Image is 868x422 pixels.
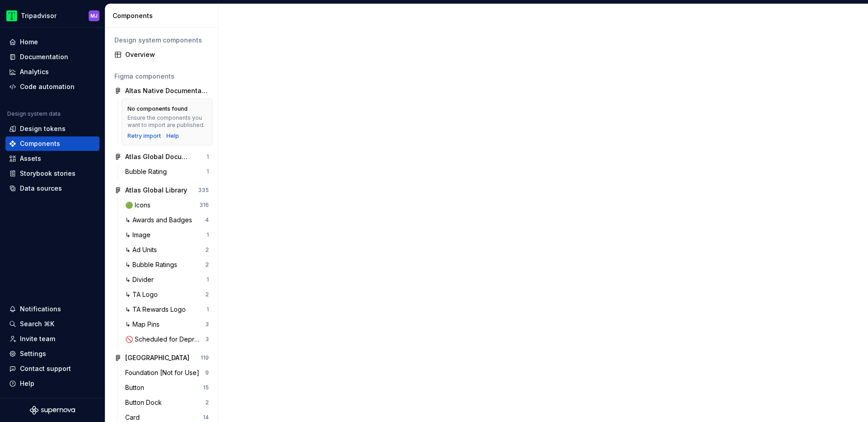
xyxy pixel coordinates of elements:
div: ↳ Awards and Badges [125,216,196,225]
a: Design tokens [5,122,99,136]
a: Bubble Rating1 [122,164,212,179]
div: 1 [207,276,209,283]
div: ↳ Map Pins [125,320,163,329]
div: Atlas Global Documentation [125,152,193,161]
div: ↳ Ad Units [125,245,160,254]
svg: Supernova Logo [30,406,75,415]
a: Overview [111,47,212,62]
a: ↳ TA Rewards Logo1 [122,302,212,317]
div: 4 [205,216,209,224]
a: 🚫 Scheduled for Deprecation3 [122,332,212,347]
a: ↳ Map Pins3 [122,317,212,332]
a: Atlas Global Documentation1 [111,150,212,164]
div: ↳ TA Rewards Logo [125,305,189,314]
div: Components [113,11,214,20]
div: 2 [205,291,209,298]
div: ↳ Divider [125,275,157,284]
div: Home [20,38,38,47]
button: Contact support [5,361,99,376]
a: ↳ Image1 [122,228,212,242]
div: Altas Native Documentation [125,86,209,95]
div: Code automation [20,82,75,91]
div: Design system components [114,36,209,45]
div: Settings [20,349,46,358]
div: Button Dock [125,398,165,407]
a: Altas Native Documentation [111,84,212,98]
div: Components [20,139,60,148]
a: Components [5,136,99,151]
div: Atlas Global Library [125,186,187,195]
a: ↳ Ad Units2 [122,243,212,257]
a: Foundation [Not for Use]9 [122,366,212,380]
div: Overview [125,50,209,59]
div: 15 [203,384,209,391]
div: 1 [207,168,209,175]
a: Invite team [5,332,99,346]
div: ↳ TA Logo [125,290,161,299]
div: ↳ Image [125,230,154,239]
div: Card [125,413,143,422]
a: Button15 [122,380,212,395]
button: Retry import [127,132,161,140]
a: Help [166,132,179,140]
button: Search ⌘K [5,317,99,331]
div: Foundation [Not for Use] [125,368,203,377]
div: Bubble Rating [125,167,170,176]
a: Home [5,35,99,49]
div: Invite team [20,334,55,343]
div: 2 [205,399,209,406]
div: [GEOGRAPHIC_DATA] [125,353,189,362]
div: Figma components [114,72,209,81]
div: Ensure the components you want to import are published. [127,114,207,129]
div: 9 [205,369,209,376]
div: Button [125,383,148,392]
div: 2 [205,261,209,268]
a: ↳ TA Logo2 [122,287,212,302]
div: ↳ Bubble Ratings [125,260,181,269]
div: 14 [203,414,209,421]
a: [GEOGRAPHIC_DATA]119 [111,351,212,365]
button: TripadvisorMJ [2,6,103,25]
a: Assets [5,151,99,166]
a: Code automation [5,80,99,94]
div: 🚫 Scheduled for Deprecation [125,335,205,344]
div: Design tokens [20,124,66,133]
div: 1 [207,153,209,160]
button: Notifications [5,302,99,316]
button: Help [5,376,99,391]
div: Assets [20,154,41,163]
img: 0ed0e8b8-9446-497d-bad0-376821b19aa5.png [6,10,17,21]
a: Analytics [5,65,99,79]
a: ↳ Divider1 [122,272,212,287]
div: Design system data [7,110,61,117]
a: Button Dock2 [122,395,212,410]
div: 335 [198,187,209,194]
div: 🟢 Icons [125,201,154,210]
div: Tripadvisor [21,11,57,20]
div: 3 [205,321,209,328]
div: 119 [201,354,209,361]
a: 🟢 Icons316 [122,198,212,212]
a: Settings [5,347,99,361]
div: Analytics [20,67,49,76]
div: 3 [205,336,209,343]
div: Help [20,379,34,388]
a: Data sources [5,181,99,196]
div: Search ⌘K [20,319,54,328]
div: Contact support [20,364,71,373]
div: No components found [127,105,188,113]
div: Data sources [20,184,62,193]
a: ↳ Bubble Ratings2 [122,258,212,272]
div: MJ [90,12,98,19]
a: Atlas Global Library335 [111,183,212,197]
a: ↳ Awards and Badges4 [122,213,212,227]
div: 316 [199,202,209,209]
a: Storybook stories [5,166,99,181]
div: Documentation [20,52,68,61]
div: 1 [207,231,209,239]
div: 1 [207,306,209,313]
div: 2 [205,246,209,253]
